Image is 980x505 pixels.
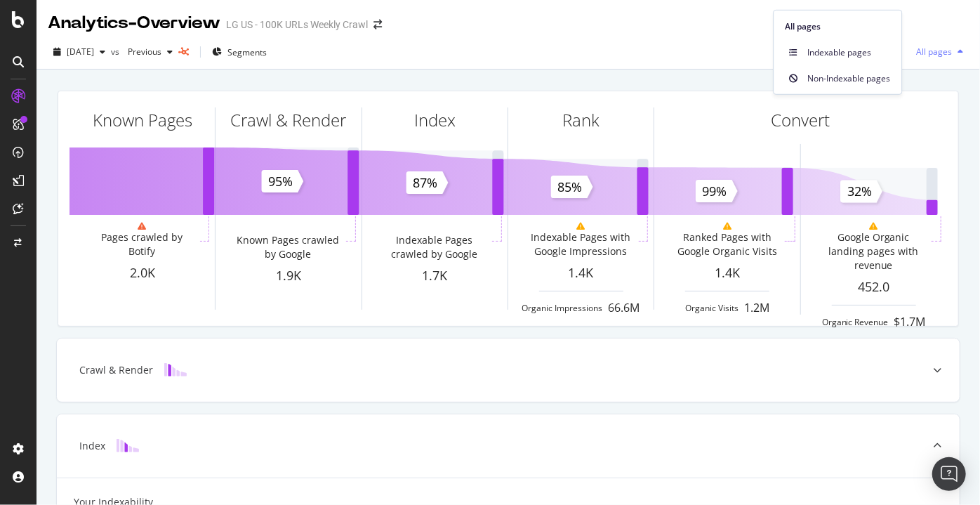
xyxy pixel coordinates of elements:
[932,457,966,491] div: Open Intercom Messenger
[230,108,346,132] div: Crawl & Render
[373,20,382,29] div: arrow-right-arrow-left
[206,41,272,63] button: Segments
[807,72,890,84] span: Non-Indexable pages
[79,363,153,377] div: Crawl & Render
[227,46,267,58] span: Segments
[48,11,220,35] div: Analytics - Overview
[414,108,456,132] div: Index
[117,439,139,452] img: block-icon
[911,46,952,58] span: All pages
[807,46,890,58] span: Indexable pages
[93,108,192,132] div: Known Pages
[216,267,361,285] div: 1.9K
[69,264,215,282] div: 2.0K
[164,363,187,376] img: block-icon
[562,108,600,132] div: Rank
[526,230,636,258] div: Indexable Pages with Google Impressions
[233,233,343,261] div: Known Pages crawled by Google
[609,300,640,316] div: 66.6M
[508,264,654,282] div: 1.4K
[67,46,94,58] span: 2025 Aug. 31st
[911,41,969,63] button: All pages
[48,41,111,63] button: [DATE]
[79,439,105,453] div: Index
[379,233,489,261] div: Indexable Pages crawled by Google
[111,46,122,58] span: vs
[226,18,368,32] div: LG US - 100K URLs Weekly Crawl
[87,230,197,258] div: Pages crawled by Botify
[522,302,603,314] div: Organic Impressions
[122,41,178,63] button: Previous
[785,20,890,32] span: All pages
[122,46,161,58] span: Previous
[362,267,508,285] div: 1.7K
